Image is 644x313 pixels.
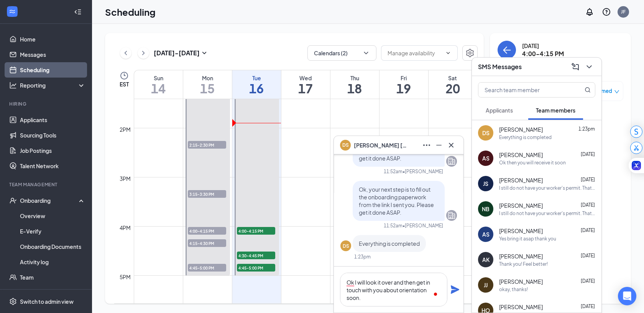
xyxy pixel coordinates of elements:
a: Sourcing Tools [20,128,85,143]
svg: WorkstreamLogo [8,8,16,15]
svg: Settings [465,48,475,58]
div: 1:23pm [354,253,371,260]
svg: ChevronLeft [122,48,130,58]
svg: ComposeMessage [571,62,580,71]
span: down [614,89,619,94]
span: Applicants [486,107,513,114]
span: 4:00-4:15 PM [188,227,226,235]
span: [PERSON_NAME] [499,202,543,209]
div: Tue [232,74,281,82]
svg: Ellipses [422,141,431,150]
svg: ChevronDown [362,49,370,57]
a: Scheduling [20,62,85,78]
span: • [PERSON_NAME] [402,222,443,229]
button: ChevronDown [583,61,595,73]
div: Fri [379,74,428,82]
div: Switch to admin view [20,298,74,305]
svg: Settings [9,298,17,305]
a: Messages [20,47,85,62]
div: Team Management [9,181,84,188]
div: Ok then you will receive it soon [499,159,566,166]
button: Calendars (2)ChevronDown [307,45,376,61]
span: [DATE] [581,278,595,284]
svg: Clock [120,71,129,80]
svg: Collapse [74,8,82,16]
button: ChevronLeft [120,47,131,59]
span: [DATE] [581,253,595,258]
a: Onboarding Documents [20,239,85,254]
span: • [PERSON_NAME] [402,168,443,175]
span: [PERSON_NAME] [499,151,543,159]
svg: QuestionInfo [602,7,611,17]
span: [DATE] [581,202,595,208]
div: 2pm [118,125,132,134]
a: September 15, 2025 [183,70,232,99]
div: Thank you! Feel better! [499,261,548,267]
div: okay, thanks! [499,286,528,293]
h1: 17 [281,82,330,95]
h1: 16 [232,82,281,95]
svg: MagnifyingGlass [585,87,591,93]
span: [PERSON_NAME] [499,126,543,133]
span: [PERSON_NAME] [PERSON_NAME] [354,141,407,149]
div: Thu [330,74,379,82]
div: Sun [134,74,183,82]
span: [PERSON_NAME] [499,278,543,285]
a: Documents [20,285,85,300]
div: Onboarding [20,197,79,204]
div: 11:52am [384,222,402,229]
span: 2:15-2:30 PM [188,141,226,149]
span: [PERSON_NAME] [499,176,543,184]
button: Settings [462,45,478,61]
svg: ChevronRight [140,48,147,58]
span: 1:23pm [578,126,595,132]
button: ChevronRight [138,47,149,59]
div: Sat [429,74,477,82]
span: Ok, your next step is to fill out the onboarding paperwork from the link I sent you. Please get i... [359,186,434,216]
div: Yes bring it asap thank you [499,235,556,242]
div: Mon [183,74,232,82]
svg: SmallChevronDown [200,48,209,58]
span: [PERSON_NAME] [499,227,543,235]
div: 3pm [118,174,132,183]
h1: 19 [379,82,428,95]
div: DS [482,129,490,137]
h3: [DATE] - [DATE] [154,49,200,57]
div: I still do not have your worker's permit. That needs to be finished [DATE]!!! Remember you and yo... [499,210,595,217]
div: Wed [281,74,330,82]
span: [DATE] [581,227,595,233]
div: NB [482,205,490,213]
button: back-button [498,41,516,59]
h3: SMS Messages [478,63,522,71]
a: Activity log [20,254,85,270]
a: Talent Network [20,158,85,174]
span: 3:15-3:30 PM [188,190,226,198]
textarea: To enrich screen reader interactions, please activate Accessibility in Grammarly extension settings [340,273,447,306]
h1: 20 [429,82,477,95]
span: [DATE] [581,303,595,309]
div: Reporting [20,81,86,89]
div: AS [482,230,490,238]
div: 4pm [118,224,132,232]
a: September 17, 2025 [281,70,330,99]
span: 4:15-4:30 PM [188,239,226,247]
a: September 16, 2025 [232,70,281,99]
div: Hiring [9,101,84,107]
span: 4:45-5:00 PM [237,264,275,272]
a: September 19, 2025 [379,70,428,99]
input: Manage availability [388,49,442,57]
span: [DATE] [581,151,595,157]
svg: Notifications [585,7,594,17]
svg: ChevronDown [445,50,451,56]
svg: Company [447,157,456,166]
a: Home [20,31,85,47]
button: Cross [445,139,457,151]
button: Minimize [433,139,445,151]
span: 4:30-4:45 PM [237,252,275,259]
h1: 18 [330,82,379,95]
a: Job Postings [20,143,85,158]
div: JS [483,180,488,187]
a: Team [20,270,85,285]
h1: Scheduling [105,5,156,18]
